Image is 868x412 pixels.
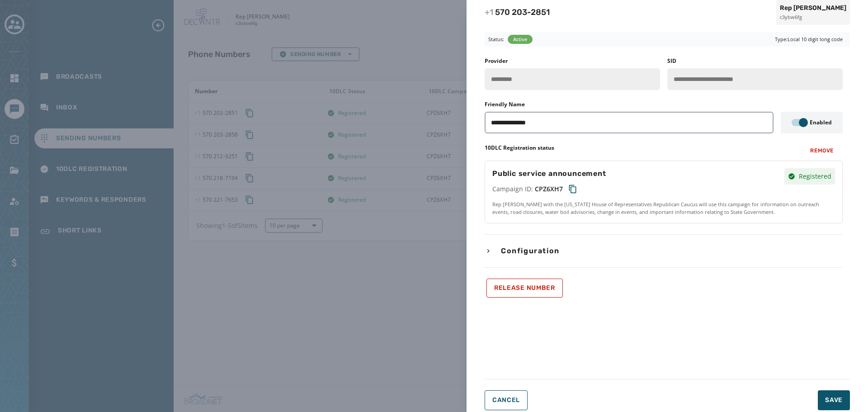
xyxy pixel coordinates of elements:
[488,36,504,43] span: Status:
[485,390,528,410] button: Cancel
[803,144,841,157] button: Remove
[485,144,554,153] label: 10DLC Registration status
[486,279,563,298] button: Release Number
[780,14,846,21] span: c3ybw6fg
[775,36,843,43] span: Type: Local 10 digit long code
[810,147,834,154] span: Remove
[485,7,550,17] span: 570 203 - 2851
[494,284,555,292] span: Release Number
[499,246,561,256] span: Configuration
[535,185,563,194] span: CPZ6XH7
[492,168,606,179] span: Public service announcement
[485,7,495,17] span: +1
[485,101,525,108] label: Friendly Name
[667,57,676,65] label: SID
[565,181,581,197] button: Copy campaign ID to clipboard
[485,57,508,65] label: Provider
[513,36,527,43] span: Active
[485,246,843,256] button: Configuration
[492,185,533,194] span: Campaign ID:
[810,119,832,126] label: Enabled
[799,172,831,181] span: Registered
[780,4,846,13] span: Rep [PERSON_NAME]
[492,201,835,216] span: Rep [PERSON_NAME] with the [US_STATE] House of Representatives Republican Caucus will use this ca...
[825,396,843,405] span: Save
[818,390,850,410] button: Save
[492,397,520,404] span: Cancel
